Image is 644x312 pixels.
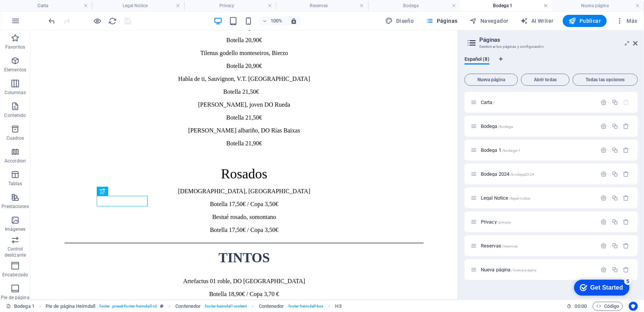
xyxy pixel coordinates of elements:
[623,171,630,177] div: Eliminar
[22,8,55,15] div: Get Started
[563,15,607,27] button: Publicar
[502,244,518,248] span: /reservas
[47,16,57,25] button: undo
[612,219,618,225] div: Duplicar
[612,243,618,249] div: Duplicar
[386,17,414,25] span: Diseño
[569,17,601,25] span: Publicar
[481,123,513,129] span: Haz clic para abrir la página
[383,15,417,27] div: Diseño (Ctrl+Alt+Y)
[468,77,515,82] span: Nueva página
[596,302,619,311] span: Código
[470,17,509,25] span: Navegador
[481,243,518,249] span: Reservas
[479,100,597,105] div: Carta/
[552,2,644,10] h4: Nueva página
[160,304,164,308] i: Este elemento es un preajuste personalizable
[623,123,630,129] div: Eliminar
[593,302,623,311] button: Código
[623,219,630,225] div: Eliminar
[601,266,607,273] div: Configuración
[204,302,247,311] span: . footer-heimdall-content
[601,123,607,129] div: Configuración
[48,17,57,25] i: Deshacer: Cambiar páginas (Ctrl+Z)
[259,16,286,25] button: 100%
[4,67,26,73] p: Elementos
[5,44,25,50] p: Favoritos
[601,243,607,249] div: Configuración
[5,90,26,96] p: Columnas
[612,266,618,273] div: Duplicar
[518,15,557,27] button: AI Writer
[479,124,597,129] div: Bodega/bodega
[5,226,25,232] p: Imágenes
[259,302,284,311] span: Haz clic para seleccionar y doble clic para editar
[601,99,607,106] div: Configuración
[5,158,26,164] p: Accordion
[612,171,618,177] div: Duplicar
[335,302,342,311] span: Haz clic para seleccionar y doble clic para editar
[426,17,458,25] span: Páginas
[629,302,638,311] button: Usercentrics
[601,219,607,225] div: Configuración
[464,55,490,65] span: Español (8)
[8,181,22,187] p: Tablas
[512,268,537,272] span: /nueva-pagina
[481,195,530,201] span: Legal Notice
[481,219,511,225] span: Privacy
[479,172,597,176] div: Bodega 2024/bodega2024
[467,15,512,27] button: Navegador
[623,99,630,106] div: La página principal no puede eliminarse
[521,74,570,86] button: Abrir todas
[109,17,117,25] i: Volver a cargar página
[623,195,630,201] div: Eliminar
[6,135,24,141] p: Cuadros
[2,272,28,278] p: Encabezado
[6,302,35,311] a: Haz clic para cancelar la selección y doble clic para abrir páginas
[4,112,26,118] p: Contenido
[481,99,495,105] span: Carta
[479,267,597,272] div: Nueva página/nueva-pagina
[460,2,552,10] h4: Bodega 1
[502,148,520,153] span: /bodega-1
[290,17,297,24] i: Al redimensionar, ajustar el nivel de zoom automáticamente para ajustarse al dispositivo elegido.
[271,16,283,25] h6: 100%
[623,266,630,273] div: Eliminar
[479,219,597,224] div: Privacy/privacy
[616,17,638,25] span: Más
[601,147,607,153] div: Configuración
[479,195,597,200] div: Legal Notice/legal-notice
[612,123,618,129] div: Duplicar
[580,303,581,309] span: :
[613,15,641,27] button: Más
[276,2,368,10] h4: Reservas
[612,99,618,106] div: Duplicar
[479,43,623,50] h3: Gestionar tus páginas y configuración
[601,171,607,177] div: Configuración
[623,147,630,153] div: Eliminar
[575,302,587,311] span: 00 00
[567,302,587,311] h6: Tiempo de la sesión
[46,302,95,311] span: Haz clic para seleccionar y doble clic para editar
[498,220,511,224] span: /privacy
[46,302,342,311] nav: breadcrumb
[56,2,64,9] div: 5
[1,295,29,301] p: Pie de página
[464,74,518,86] button: Nueva página
[98,302,157,311] span: . footer .preset-footer-heimdall-v2
[573,74,638,86] button: Todas las opciones
[175,302,201,311] span: Haz clic para seleccionar y doble clic para editar
[92,2,184,10] h4: Legal Notice
[6,4,61,20] div: Get Started 5 items remaining, 0% complete
[612,195,618,201] div: Duplicar
[481,171,534,177] span: Haz clic para abrir la página
[464,56,638,71] div: Pestañas de idiomas
[481,267,536,273] span: Haz clic para abrir la página
[601,195,607,201] div: Configuración
[368,2,460,10] h4: Bodega
[509,196,531,200] span: /legal-notice
[524,77,566,82] span: Abrir todas
[108,16,117,25] button: reload
[383,15,417,27] button: Diseño
[479,36,638,43] h2: Páginas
